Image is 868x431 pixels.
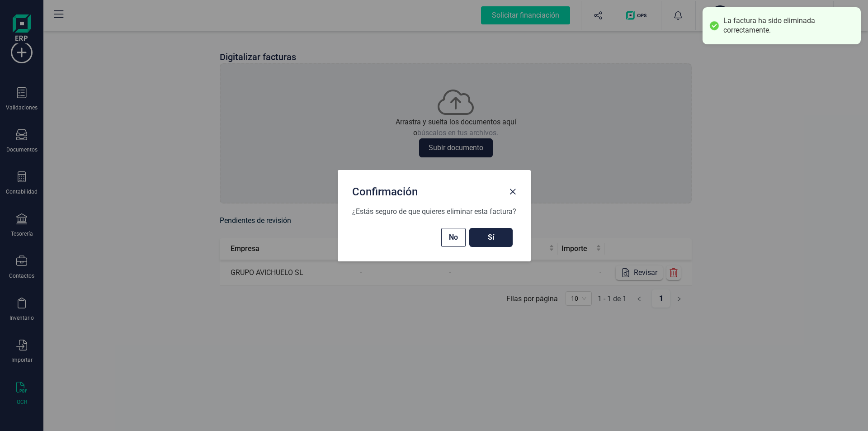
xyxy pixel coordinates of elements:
[478,232,504,243] span: Sí
[505,185,520,199] button: Close
[469,228,513,247] button: Sí
[441,228,466,247] button: No
[747,5,826,17] div: Tienes nuevas facturas pendientes de revisión.
[349,181,505,199] div: Confirmación
[352,207,516,216] span: ¿Estás seguro de que quieres eliminar esta factura?
[723,16,854,35] div: La factura ha sido eliminada correctamente.
[449,232,458,243] span: No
